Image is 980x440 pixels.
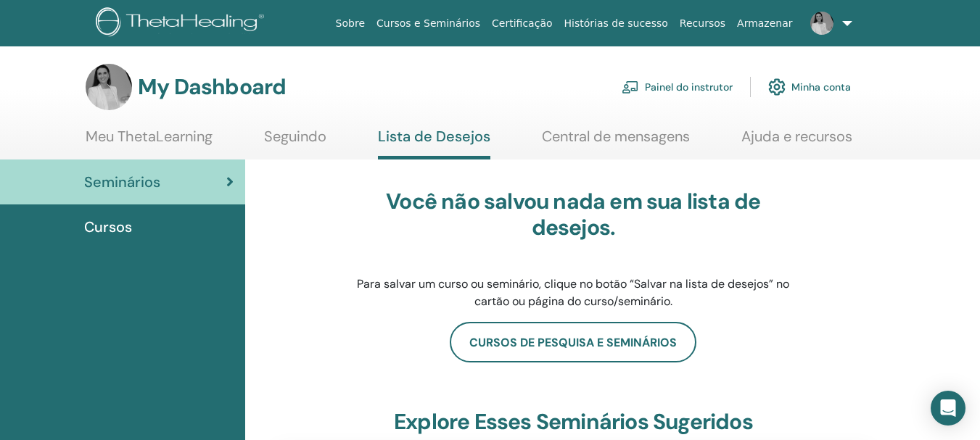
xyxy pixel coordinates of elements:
img: chalkboard-teacher.svg [622,80,639,94]
a: Sobre [330,10,371,37]
a: cursos de pesquisa e seminários [450,322,696,362]
a: Ajuda e recursos [741,128,852,156]
a: Central de mensagens [542,128,690,156]
a: Seguindo [264,128,326,156]
a: Minha conta [768,71,851,103]
div: Open Intercom Messenger [931,391,965,426]
a: Armazenar [731,10,798,37]
a: Certificação [486,10,558,37]
h3: Você não salvou nada em sua lista de desejos. [345,188,802,241]
span: Cursos [84,216,132,238]
span: Seminários [84,171,160,193]
p: Para salvar um curso ou seminário, clique no botão “Salvar na lista de desejos” no cartão ou pági... [345,275,802,310]
img: default.jpg [86,64,132,110]
a: Histórias de sucesso [559,10,674,37]
img: cog.svg [768,75,786,99]
h3: Explore esses seminários sugeridos [394,409,753,435]
img: logo.png [96,7,269,40]
a: Recursos [674,10,731,37]
a: Meu ThetaLearning [86,128,213,156]
h3: My Dashboard [138,74,286,100]
a: Painel do instrutor [622,71,733,103]
a: Lista de Desejos [378,128,490,159]
img: default.jpg [810,12,833,35]
a: Cursos e Seminários [371,10,486,37]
